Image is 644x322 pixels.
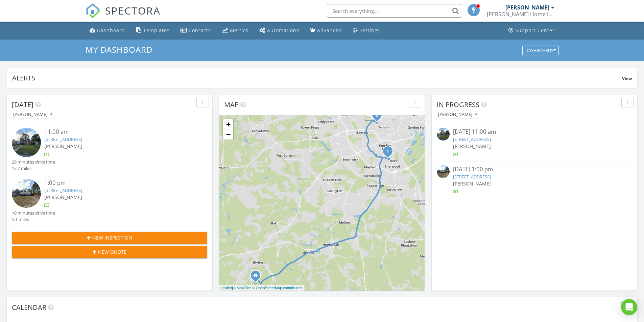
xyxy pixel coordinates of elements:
a: Advanced [307,24,345,37]
a: Metrics [219,24,251,37]
div: 431 Edwards Rd, Hephzibah GA 30815 [256,275,260,279]
div: [PERSON_NAME] [505,4,549,11]
div: 2508 Briarwood Ave, Augusta, GA 30906 [388,151,392,155]
span: Calendar [12,303,46,312]
div: 5.1 miles [12,216,55,223]
a: [STREET_ADDRESS] [44,187,82,193]
a: Settings [350,24,383,37]
input: Search everything... [327,4,462,18]
div: Contacts [189,27,211,33]
div: Dashboards [525,48,556,53]
a: [STREET_ADDRESS] [453,174,491,180]
div: Dashboard [97,27,125,33]
div: 17.7 miles [12,165,55,172]
a: Dashboard [87,24,128,37]
span: New Inspection [92,234,132,241]
div: [DATE] 11:00 am [453,128,616,136]
div: Templates [143,27,170,33]
div: [PERSON_NAME] [438,112,477,117]
div: Alerts [12,73,622,82]
button: [PERSON_NAME] [437,110,479,119]
a: Templates [133,24,172,37]
i: 2 [376,113,378,118]
div: 2520 Parkway Dr, Augusta, GA 30904 [377,115,381,119]
span: In Progress [437,100,479,109]
a: © MapTiler [233,286,251,290]
div: Metrics [230,27,248,33]
button: Dashboards [522,46,559,55]
div: Open Intercom Messenger [621,299,637,315]
div: 10 minutes drive time [12,210,55,216]
a: Automations (Basic) [257,24,302,37]
a: Support Center [506,24,557,37]
span: [PERSON_NAME] [453,180,491,187]
img: The Best Home Inspection Software - Spectora [86,3,100,18]
button: New Quote [12,246,207,258]
div: Settings [360,27,380,33]
a: © OpenStreetMap contributors [252,286,303,290]
div: 11:00 am [44,128,191,136]
span: [DATE] [12,100,33,109]
div: 1:00 pm [44,179,191,187]
button: [PERSON_NAME] [12,110,54,119]
div: [DATE] 1:00 pm [453,165,616,174]
a: Zoom in [223,119,233,129]
a: [STREET_ADDRESS] [44,136,82,142]
img: streetview [12,128,41,157]
a: Contacts [178,24,214,37]
i: 1 [386,149,389,154]
button: New Inspection [12,232,207,244]
span: My Dashboard [86,44,152,55]
div: Advanced [317,27,342,33]
span: [PERSON_NAME] [44,143,82,149]
span: SPECTORA [105,3,161,18]
div: Herbst Home Inspections, LLC [487,11,554,18]
a: 11:00 am [STREET_ADDRESS] [PERSON_NAME] 28 minutes drive time 17.7 miles [12,128,207,172]
img: streetview [437,128,450,141]
img: streetview [12,179,41,208]
div: 28 minutes drive time [12,159,55,165]
a: [DATE] 11:00 am [STREET_ADDRESS] [PERSON_NAME] [437,128,632,158]
span: View [622,76,632,81]
span: [PERSON_NAME] [453,143,491,149]
div: [PERSON_NAME] [13,112,52,117]
span: Map [224,100,239,109]
a: [DATE] 1:00 pm [STREET_ADDRESS] [PERSON_NAME] [437,165,632,195]
a: SPECTORA [86,9,161,23]
a: Zoom out [223,129,233,140]
a: Leaflet [221,286,232,290]
span: [PERSON_NAME] [44,194,82,200]
a: 1:00 pm [STREET_ADDRESS] [PERSON_NAME] 10 minutes drive time 5.1 miles [12,179,207,223]
div: Automations [267,27,299,33]
div: Support Center [515,27,555,33]
a: [STREET_ADDRESS] [453,136,491,142]
div: | [219,285,304,291]
span: New Quote [98,248,126,255]
img: streetview [437,165,450,178]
